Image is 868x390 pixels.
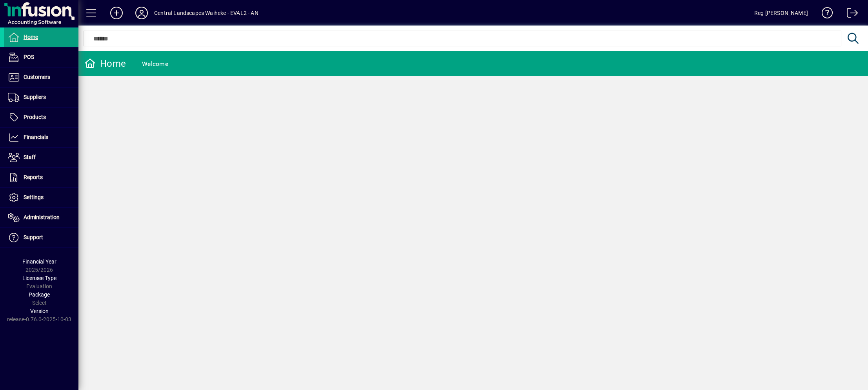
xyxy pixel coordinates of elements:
[104,6,129,20] button: Add
[816,2,833,27] a: Knowledge Base
[30,308,49,314] span: Version
[24,74,50,80] span: Customers
[154,7,258,19] div: Central Landscapes Waiheke - EVAL2 - AN
[22,258,56,265] span: Financial Year
[24,94,46,100] span: Suppliers
[24,54,34,60] span: POS
[24,174,43,180] span: Reports
[4,208,78,227] a: Administration
[29,291,50,298] span: Package
[24,214,60,220] span: Administration
[841,2,858,27] a: Logout
[4,148,78,167] a: Staff
[4,68,78,87] a: Customers
[24,114,46,120] span: Products
[24,134,48,140] span: Financials
[4,128,78,147] a: Financials
[142,58,168,70] div: Welcome
[4,108,78,127] a: Products
[4,48,78,67] a: POS
[24,34,38,40] span: Home
[4,228,78,247] a: Support
[129,6,154,20] button: Profile
[84,57,126,70] div: Home
[22,275,56,281] span: Licensee Type
[754,7,808,19] div: Reg [PERSON_NAME]
[24,154,36,160] span: Staff
[24,234,43,240] span: Support
[24,194,44,200] span: Settings
[4,88,78,107] a: Suppliers
[4,168,78,187] a: Reports
[4,188,78,207] a: Settings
